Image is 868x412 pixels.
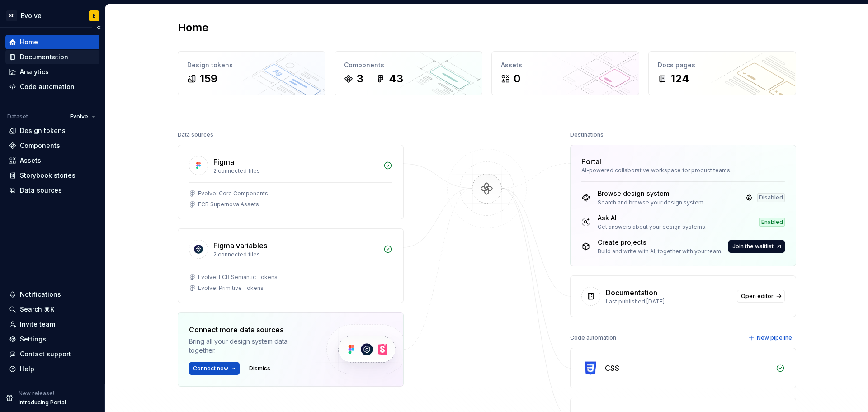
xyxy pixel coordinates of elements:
[20,186,62,195] div: Data sources
[213,167,378,175] div: 2 connected files
[7,113,28,120] div: Dataset
[200,71,217,86] div: 159
[5,80,99,94] a: Code automation
[757,334,792,341] span: New pipeline
[93,12,95,19] div: E
[570,331,616,344] div: Code automation
[5,138,99,153] a: Components
[20,52,68,62] div: Documentation
[581,167,785,174] div: AI-powered collaborative workspace for product teams.
[189,337,311,355] div: Bring all your design system data together.
[213,251,378,258] div: 2 connected files
[20,82,75,91] div: Code automation
[737,290,785,303] a: Open editor
[198,284,264,292] div: Evolve: Primitive Tokens
[598,213,707,223] div: Ask AI
[606,298,731,305] div: Last published [DATE]
[19,390,54,397] p: New release!
[581,156,601,167] div: Portal
[213,156,234,167] div: Figma
[598,199,705,206] div: Search and browse your design system.
[19,399,66,406] p: Introducing Portal
[759,218,785,227] div: Enabled
[5,287,99,302] button: Notifications
[213,240,267,251] div: Figma variables
[5,317,99,331] a: Invite team
[648,51,796,95] a: Docs pages124
[178,51,325,95] a: Design tokens159
[606,287,657,298] div: Documentation
[178,228,404,303] a: Figma variables2 connected filesEvolve: FCB Semantic TokensEvolve: Primitive Tokens
[20,365,34,374] div: Help
[741,293,774,300] span: Open editor
[20,67,49,76] div: Analytics
[5,50,99,64] a: Documentation
[5,332,99,346] a: Settings
[5,35,99,49] a: Home
[514,71,520,86] div: 0
[732,243,774,250] span: Join the waitlist
[598,248,722,255] div: Build and write with AI, together with your team.
[20,320,55,329] div: Invite team
[5,153,99,168] a: Assets
[249,365,270,372] span: Dismiss
[187,61,316,70] div: Design tokens
[5,65,99,79] a: Analytics
[757,193,785,202] div: Disabled
[501,61,630,70] div: Assets
[189,324,311,335] div: Connect more data sources
[20,350,71,359] div: Contact support
[66,110,99,123] button: Evolve
[178,20,208,35] h2: Home
[198,190,268,197] div: Evolve: Core Components
[178,145,404,219] a: Figma2 connected filesEvolve: Core ComponentsFCB Supernova Assets
[598,189,705,198] div: Browse design system
[20,141,60,150] div: Components
[357,71,363,86] div: 3
[598,238,722,247] div: Create projects
[20,38,38,47] div: Home
[5,347,99,361] button: Contact support
[6,10,17,21] div: SD
[5,302,99,317] button: Search ⌘K
[598,223,707,231] div: Get answers about your design systems.
[2,6,103,25] button: SDEvolveE
[20,305,54,314] div: Search ⌘K
[745,331,796,344] button: New pipeline
[5,183,99,198] a: Data sources
[198,201,259,208] div: FCB Supernova Assets
[389,71,403,86] div: 43
[344,61,473,70] div: Components
[658,61,787,70] div: Docs pages
[5,123,99,138] a: Design tokens
[728,240,785,253] a: Join the waitlist
[5,362,99,376] button: Help
[5,168,99,183] a: Storybook stories
[20,156,41,165] div: Assets
[491,51,639,95] a: Assets0
[605,363,619,374] div: CSS
[189,362,240,375] button: Connect new
[570,128,604,141] div: Destinations
[20,335,46,344] div: Settings
[20,126,66,135] div: Design tokens
[21,11,42,20] div: Evolve
[92,21,105,34] button: Collapse sidebar
[193,365,228,372] span: Connect new
[178,128,213,141] div: Data sources
[335,51,482,95] a: Components343
[70,113,88,120] span: Evolve
[670,71,689,86] div: 124
[198,274,278,281] div: Evolve: FCB Semantic Tokens
[245,362,274,375] button: Dismiss
[20,290,61,299] div: Notifications
[20,171,75,180] div: Storybook stories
